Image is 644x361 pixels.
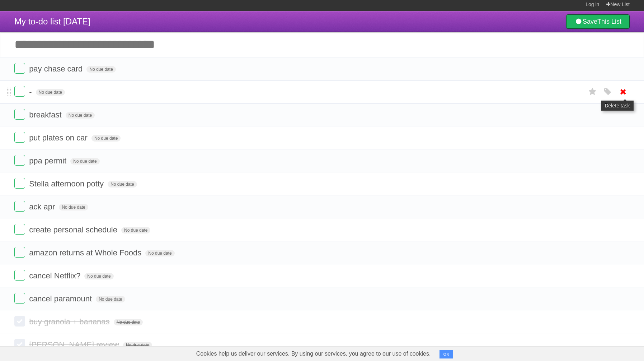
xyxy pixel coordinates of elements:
[29,225,119,234] span: create personal schedule
[29,340,121,349] span: [PERSON_NAME] review
[29,271,82,280] span: cancel Netflix?
[29,317,111,326] span: buy granola + bananas
[14,132,25,143] label: Done
[189,347,438,361] span: Cookies help us deliver our services. By using our services, you agree to our use of cookies.
[14,86,25,97] label: Done
[29,179,105,188] span: Stella afternoon potty
[14,155,25,166] label: Done
[14,270,25,281] label: Done
[14,293,25,304] label: Done
[96,296,125,302] span: No due date
[29,248,143,257] span: amazon returns at Whole Foods
[36,89,65,96] span: No due date
[70,158,99,165] span: No due date
[29,202,57,211] span: ack apr
[586,86,600,98] label: Star task
[14,201,25,212] label: Done
[439,350,453,358] button: OK
[91,135,121,142] span: No due date
[29,156,68,165] span: ppa permit
[14,17,90,26] span: My to-do list [DATE]
[108,181,137,188] span: No due date
[14,247,25,258] label: Done
[145,250,174,256] span: No due date
[121,227,150,233] span: No due date
[29,133,89,142] span: put plates on car
[14,178,25,189] label: Done
[14,109,25,120] label: Done
[597,18,621,25] b: This List
[29,110,64,119] span: breakfast
[114,319,143,325] span: No due date
[566,14,630,29] a: SaveThis List
[29,64,84,73] span: pay chase card
[14,316,25,327] label: Done
[86,66,116,73] span: No due date
[29,294,94,303] span: cancel paramount
[66,112,95,119] span: No due date
[14,224,25,235] label: Done
[123,342,152,348] span: No due date
[84,273,113,279] span: No due date
[14,339,25,350] label: Done
[14,63,25,74] label: Done
[59,204,88,210] span: No due date
[29,87,33,96] span: -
